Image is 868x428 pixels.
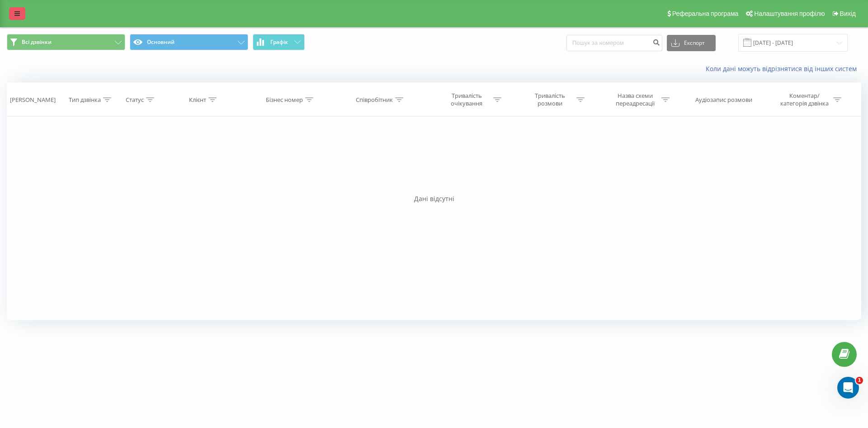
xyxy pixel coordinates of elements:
[840,10,856,17] span: Вихід
[443,92,491,107] div: Тривалість очікування
[189,96,206,104] div: Клієнт
[253,34,305,50] button: Графік
[526,92,574,107] div: Тривалість розмови
[778,92,831,107] div: Коментар/категорія дзвінка
[22,38,52,46] span: Всі дзвінки
[7,34,125,50] button: Всі дзвінки
[126,96,144,104] div: Статус
[270,39,288,45] span: Графік
[69,96,101,104] div: Тип дзвінка
[695,96,752,104] div: Аудіозапис розмови
[856,377,863,384] span: 1
[754,10,825,17] span: Налаштування профілю
[266,96,303,104] div: Бізнес номер
[706,64,861,73] a: Коли дані можуть відрізнятися вiд інших систем
[566,35,662,51] input: Пошук за номером
[667,35,716,51] button: Експорт
[356,96,393,104] div: Співробітник
[10,96,56,104] div: [PERSON_NAME]
[837,377,859,399] iframe: Intercom live chat
[7,194,861,203] div: Дані відсутні
[672,10,739,17] span: Реферальна програма
[130,34,248,50] button: Основний
[611,92,659,107] div: Назва схеми переадресації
